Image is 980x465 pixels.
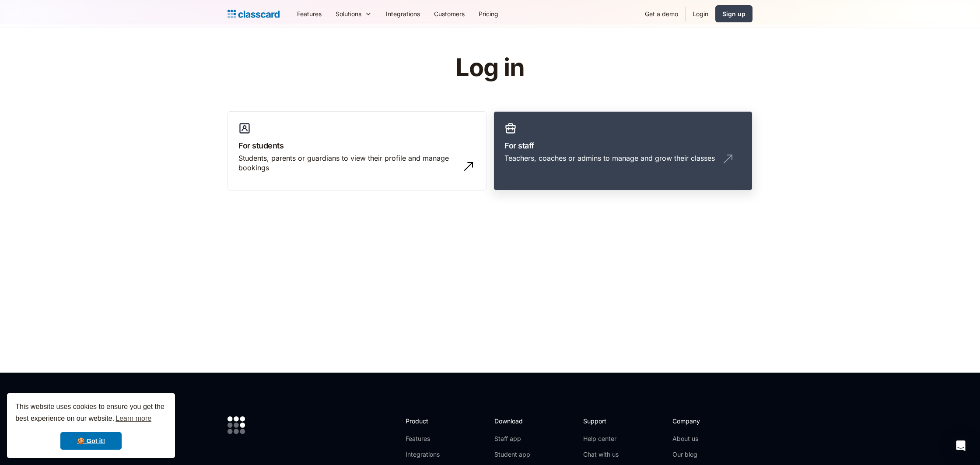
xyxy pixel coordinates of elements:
a: Pricing [472,4,505,24]
a: Logo [227,8,280,20]
a: Integrations [379,4,427,24]
h1: Log in [351,54,629,81]
a: learn more about cookies [114,412,153,425]
a: Features [290,4,329,24]
h3: For staff [504,140,742,151]
h2: Company [672,416,731,426]
a: Sign up [715,5,752,22]
a: Student app [494,450,530,459]
a: Our blog [672,450,731,459]
a: Help center [583,434,619,443]
div: Teachers, coaches or admins to manage and grow their classes [504,153,715,163]
a: For staffTeachers, coaches or admins to manage and grow their classes [493,111,752,191]
div: cookieconsent [7,393,175,458]
h2: Support [583,416,619,426]
div: Solutions [336,9,361,18]
h2: Download [494,416,530,426]
a: About us [672,434,731,443]
div: Solutions [329,4,379,24]
h3: For students [238,140,476,151]
h2: Product [406,416,452,426]
a: Features [406,434,452,443]
div: Open Intercom Messenger [950,435,971,456]
a: For studentsStudents, parents or guardians to view their profile and manage bookings [227,111,486,191]
a: Chat with us [583,450,619,459]
div: Sign up [722,9,745,18]
a: Customers [427,4,472,24]
span: This website uses cookies to ensure you get the best experience on our website. [15,402,167,425]
a: dismiss cookie message [60,432,122,450]
div: Students, parents or guardians to view their profile and manage bookings [238,153,458,173]
a: Staff app [494,434,530,443]
a: Integrations [406,450,452,459]
a: Get a demo [638,4,685,24]
a: Login [686,4,715,24]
